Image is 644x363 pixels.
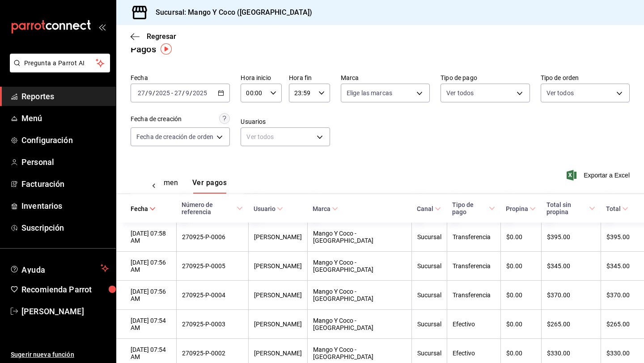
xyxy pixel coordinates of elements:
[136,178,200,194] div: navigation tabs
[182,233,243,241] div: 270925-P-0006
[241,75,282,81] label: Hora inicio
[547,350,595,357] div: $330.00
[131,75,230,81] label: Fecha
[131,32,176,41] button: Regresar
[98,23,106,30] button: open_drawer_menu
[313,259,406,273] div: Mango Y Coco - [GEOGRAPHIC_DATA]
[254,233,302,241] div: [PERSON_NAME]
[606,205,628,212] span: Total
[417,205,441,212] span: Canal
[185,89,190,97] input: --
[254,350,302,357] div: [PERSON_NAME]
[171,89,173,97] span: -
[506,350,536,357] div: $0.00
[21,134,109,146] span: Configuración
[254,262,302,270] div: [PERSON_NAME]
[313,346,406,360] div: Mango Y Coco - [GEOGRAPHIC_DATA]
[174,89,182,97] input: --
[24,59,96,68] span: Pregunta a Parrot AI
[547,262,595,270] div: $345.00
[547,291,595,299] div: $370.00
[155,89,170,97] input: ----
[21,156,109,168] span: Personal
[254,291,302,299] div: [PERSON_NAME]
[131,230,171,244] div: [DATE] 07:58 AM
[192,89,208,97] input: ----
[131,42,156,56] div: Pagos
[21,90,109,102] span: Reportes
[131,288,171,302] div: [DATE] 07:56 AM
[254,321,302,328] div: [PERSON_NAME]
[417,262,441,270] div: Sucursal
[182,321,243,328] div: 270925-P-0003
[453,291,495,299] div: Transferencia
[131,346,171,360] div: [DATE] 07:54 AM
[453,350,495,357] div: Efectivo
[145,89,148,97] span: /
[417,350,441,357] div: Sucursal
[547,201,595,215] span: Total sin propina
[21,263,97,274] span: Ayuda
[453,262,495,270] div: Transferencia
[453,321,495,328] div: Efectivo
[417,291,441,299] div: Sucursal
[21,222,109,234] span: Suscripción
[452,201,495,215] span: Tipo de pago
[10,54,110,72] button: Pregunta a Parrot AI
[506,321,536,328] div: $0.00
[21,178,109,190] span: Facturación
[182,291,243,299] div: 270925-P-0004
[568,170,630,181] button: Exportar a Excel
[506,291,536,299] div: $0.00
[606,233,630,241] div: $395.00
[190,89,192,97] span: /
[153,89,155,97] span: /
[21,283,109,295] span: Recomienda Parrot
[313,317,406,331] div: Mango Y Coco - [GEOGRAPHIC_DATA]
[254,205,283,212] span: Usuario
[313,288,406,302] div: Mango Y Coco - [GEOGRAPHIC_DATA]
[541,75,630,81] label: Tipo de orden
[182,350,243,357] div: 270925-P-0002
[136,132,213,141] span: Fecha de creación de orden
[341,75,430,81] label: Marca
[148,7,313,18] h3: Sucursal: Mango Y Coco ([GEOGRAPHIC_DATA])
[147,32,176,41] span: Regresar
[131,259,171,273] div: [DATE] 07:56 AM
[606,262,630,270] div: $345.00
[6,65,110,74] a: Pregunta a Parrot AI
[131,205,156,212] span: Fecha
[606,291,630,299] div: $370.00
[21,112,109,124] span: Menú
[289,75,330,81] label: Hora fin
[182,262,243,270] div: 270925-P-0005
[241,127,330,146] div: Ver todos
[606,350,630,357] div: $330.00
[131,317,171,331] div: [DATE] 07:54 AM
[241,118,330,125] label: Usuarios
[182,89,185,97] span: /
[417,321,441,328] div: Sucursal
[506,205,536,212] span: Propina
[182,201,243,215] span: Número de referencia
[313,205,338,212] span: Marca
[446,89,474,97] span: Ver todos
[606,321,630,328] div: $265.00
[21,305,109,317] span: [PERSON_NAME]
[161,43,172,55] img: Tooltip marker
[506,262,536,270] div: $0.00
[313,230,406,244] div: Mango Y Coco - [GEOGRAPHIC_DATA]
[148,89,153,97] input: --
[417,233,441,241] div: Sucursal
[453,233,495,241] div: Transferencia
[547,233,595,241] div: $395.00
[137,89,145,97] input: --
[131,114,182,124] div: Fecha de creación
[192,178,227,194] button: Ver pagos
[441,75,530,81] label: Tipo de pago
[21,200,109,212] span: Inventarios
[347,89,392,97] span: Elige las marcas
[506,233,536,241] div: $0.00
[547,321,595,328] div: $265.00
